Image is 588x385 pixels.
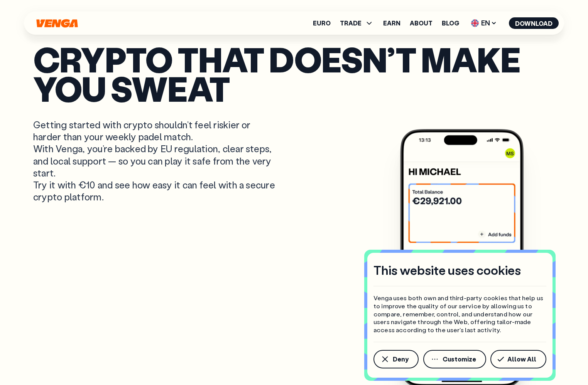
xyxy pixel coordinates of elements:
button: Download [509,17,559,29]
a: Blog [442,20,459,26]
p: Venga uses both own and third-party cookies that help us to improve the quality of our service by... [373,294,546,334]
button: Deny [373,350,419,368]
span: TRADE [340,18,374,28]
a: Earn [383,20,400,26]
svg: Home [35,19,79,28]
a: About [410,20,433,26]
button: Customize [423,350,486,368]
a: Euro [313,20,331,26]
p: Getting started with crypto shouldn’t feel riskier or harder than your weekly padel match. With V... [33,119,277,203]
span: Deny [393,356,409,362]
span: Customize [443,356,476,362]
button: Allow All [490,350,546,368]
span: TRADE [340,20,362,26]
span: EN [468,17,500,29]
h4: This website uses cookies [373,262,521,278]
p: Crypto that doesn’t make you sweat [33,44,555,103]
img: flag-uk [471,19,479,27]
span: Allow All [507,356,536,362]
